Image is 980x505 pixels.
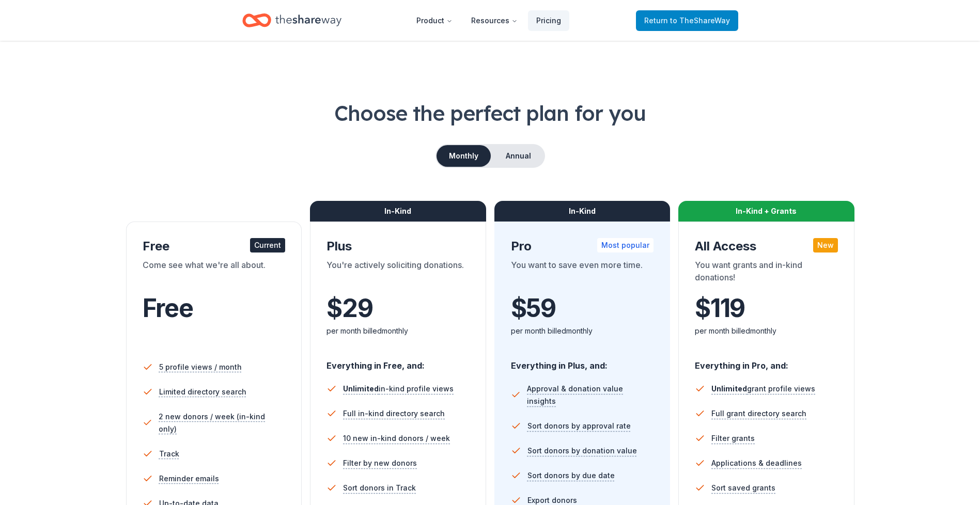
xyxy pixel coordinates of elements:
div: Pro [511,238,654,255]
span: Full in-kind directory search [343,407,445,420]
span: Limited directory search [159,386,246,398]
button: Monthly [437,145,491,167]
div: In-Kind + Grants [678,201,854,222]
div: Everything in Plus, and: [511,351,654,372]
div: Most popular [597,238,654,253]
div: per month billed monthly [695,325,838,337]
span: 2 new donors / week (in-kind only) [159,411,285,435]
span: grant profile views [711,384,815,393]
nav: Main [408,8,569,33]
a: Home [242,8,341,33]
span: to TheShareWay [670,16,730,25]
div: Plus [326,238,470,255]
span: Applications & deadlines [711,457,802,469]
span: $ 29 [326,294,372,323]
div: Everything in Free, and: [326,351,470,372]
button: Resources [463,10,526,31]
span: Return [644,14,730,27]
span: $ 119 [695,294,745,323]
h1: Choose the perfect plan for you [41,99,939,128]
span: Filter by new donors [343,457,417,469]
span: Sort donors by due date [527,469,615,482]
div: In-Kind [310,201,486,222]
div: Everything in Pro, and: [695,351,838,372]
span: Sort donors in Track [343,482,416,494]
span: Sort donors by donation value [527,445,637,457]
div: per month billed monthly [511,325,654,337]
a: Pricing [528,10,569,31]
span: Approval & donation value insights [527,383,654,407]
button: Product [408,10,461,31]
span: Reminder emails [159,472,219,485]
span: Unlimited [343,384,379,393]
div: New [813,238,838,253]
div: Free [143,238,286,255]
span: 5 profile views / month [159,361,242,373]
div: You want grants and in-kind donations! [695,259,838,288]
span: in-kind profile views [343,384,454,393]
span: Track [159,448,179,460]
span: Full grant directory search [711,407,806,420]
span: Unlimited [711,384,747,393]
div: You want to save even more time. [511,259,654,288]
div: All Access [695,238,838,255]
button: Annual [493,145,544,167]
span: Sort donors by approval rate [527,420,631,432]
div: Current [250,238,285,253]
div: In-Kind [494,201,671,222]
div: per month billed monthly [326,325,470,337]
span: $ 59 [511,294,556,323]
span: Sort saved grants [711,482,775,494]
div: Come see what we're all about. [143,259,286,288]
div: You're actively soliciting donations. [326,259,470,288]
span: 10 new in-kind donors / week [343,432,450,445]
a: Returnto TheShareWay [636,10,738,31]
span: Filter grants [711,432,755,445]
span: Free [143,293,193,323]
